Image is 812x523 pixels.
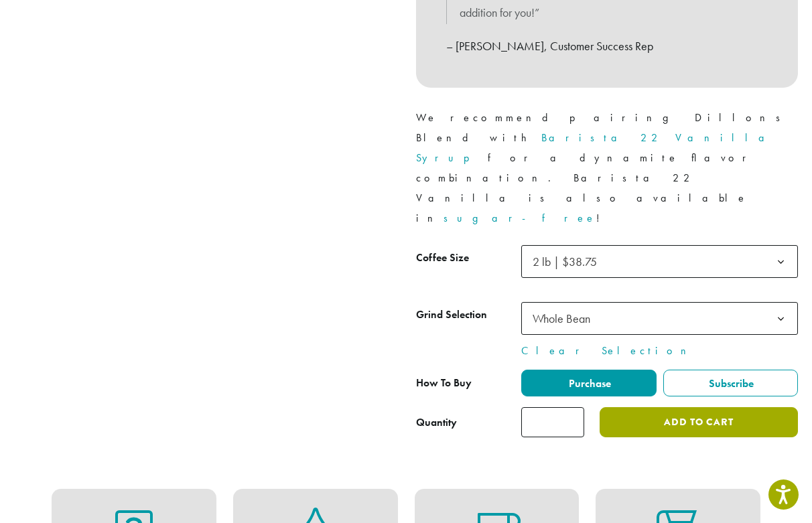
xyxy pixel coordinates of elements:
[416,305,521,325] label: Grind Selection
[521,343,798,359] a: Clear Selection
[521,245,798,278] span: 2 lb | $38.75
[416,108,798,228] p: We recommend pairing Dillons Blend with for a dynamite flavor combination. Barista 22 Vanilla is ...
[416,415,457,431] div: Quantity
[600,407,798,437] button: Add to cart
[416,131,775,165] a: Barista 22 Vanilla Syrup
[416,376,472,390] span: How To Buy
[533,311,590,326] span: Whole Bean
[533,254,597,269] span: 2 lb | $38.75
[446,35,768,58] p: – [PERSON_NAME], Customer Success Rep
[444,211,596,225] a: sugar-free
[567,376,611,390] span: Purchase
[521,302,798,335] span: Whole Bean
[527,248,610,275] span: 2 lb | $38.75
[707,376,754,390] span: Subscribe
[521,407,584,437] input: Product quantity
[527,305,604,331] span: Whole Bean
[416,248,521,268] label: Coffee Size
